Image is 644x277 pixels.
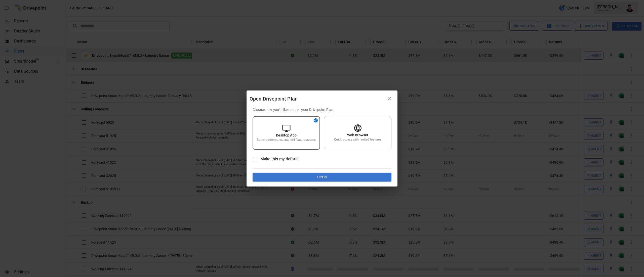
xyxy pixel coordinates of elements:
[253,107,391,112] p: Choose how you'd like to open your Drivepoint Plan
[334,137,381,142] p: Quick access with limited features
[347,132,369,137] p: Web Browser
[260,156,299,162] span: Make this my default
[250,95,384,103] div: Open Drivepoint Plan
[257,138,315,142] p: Better performance and full feature access
[253,173,391,182] button: Open
[276,133,297,138] p: Desktop App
